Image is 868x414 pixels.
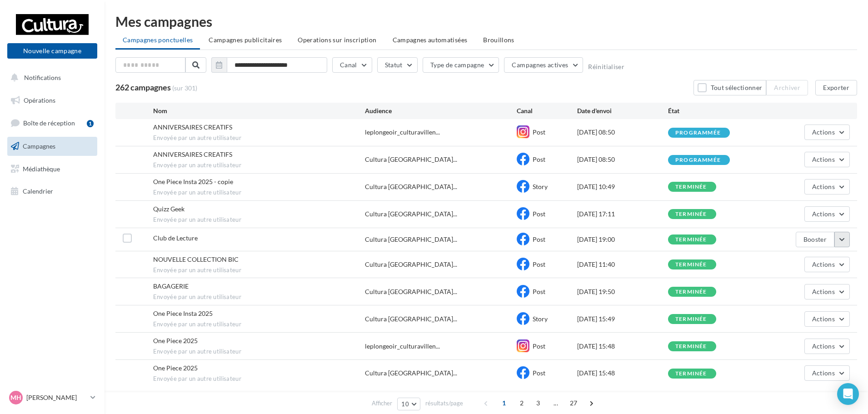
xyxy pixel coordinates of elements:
[533,183,548,190] span: Story
[153,375,365,383] span: Envoyée par un autre utilisateur
[577,314,668,324] div: [DATE] 15:49
[804,206,850,222] button: Actions
[365,342,440,351] span: leplongeoir_culturavillen...
[7,389,97,406] a: MH [PERSON_NAME]
[153,364,198,372] span: One Piece 2025
[675,262,707,268] div: terminée
[512,61,568,69] span: Campagnes actives
[23,165,60,172] span: Médiathèque
[153,234,198,242] span: Club de Lecture
[397,398,420,410] button: 10
[365,260,457,269] span: Cultura [GEOGRAPHIC_DATA]...
[153,134,365,142] span: Envoyée par un autre utilisateur
[533,369,545,377] span: Post
[365,369,457,378] span: Cultura [GEOGRAPHIC_DATA]...
[365,155,457,164] span: Cultura [GEOGRAPHIC_DATA]...
[812,260,835,268] span: Actions
[365,235,457,244] span: Cultura [GEOGRAPHIC_DATA]...
[533,288,545,295] span: Post
[153,266,365,274] span: Envoyée par un autre utilisateur
[533,210,545,218] span: Post
[365,128,440,137] span: leplongeoir_culturavillen...
[577,235,668,244] div: [DATE] 19:00
[577,260,668,269] div: [DATE] 11:40
[812,128,835,136] span: Actions
[5,160,99,179] a: Médiathèque
[766,80,808,95] button: Archiver
[153,150,232,158] span: ANNIVERSAIRES CREATIFS
[23,142,55,150] span: Campagnes
[115,82,171,92] span: 262 campagnes
[153,309,213,317] span: One Piece Insta 2025
[577,342,668,351] div: [DATE] 15:48
[24,96,55,104] span: Opérations
[577,182,668,191] div: [DATE] 10:49
[153,255,239,263] span: NOUVELLE COLLECTION BIC
[153,293,365,301] span: Envoyée par un autre utilisateur
[812,315,835,323] span: Actions
[812,155,835,163] span: Actions
[153,123,232,131] span: ANNIVERSAIRES CREATIFS
[365,287,457,296] span: Cultura [GEOGRAPHIC_DATA]...
[153,189,365,197] span: Envoyée par un autre utilisateur
[423,57,499,73] button: Type de campagne
[153,337,198,344] span: One Piece 2025
[533,128,545,136] span: Post
[23,119,75,127] span: Boîte de réception
[533,155,545,163] span: Post
[115,15,857,28] div: Mes campagnes
[517,106,577,115] div: Canal
[675,211,707,217] div: terminée
[497,396,511,410] span: 1
[812,288,835,295] span: Actions
[533,260,545,268] span: Post
[5,68,95,87] button: Notifications
[577,128,668,137] div: [DATE] 08:50
[804,125,850,140] button: Actions
[153,161,365,170] span: Envoyée par un autre utilisateur
[566,396,581,410] span: 27
[26,393,87,402] p: [PERSON_NAME]
[577,106,668,115] div: Date d'envoi
[172,84,197,93] span: (sur 301)
[577,287,668,296] div: [DATE] 19:50
[24,74,61,81] span: Notifications
[577,369,668,378] div: [DATE] 15:48
[533,342,545,350] span: Post
[668,106,759,115] div: État
[401,400,409,408] span: 10
[804,257,850,272] button: Actions
[504,57,583,73] button: Campagnes actives
[365,209,457,219] span: Cultura [GEOGRAPHIC_DATA]...
[804,284,850,299] button: Actions
[153,348,365,356] span: Envoyée par un autre utilisateur
[675,316,707,322] div: terminée
[837,383,859,405] div: Open Intercom Messenger
[804,365,850,381] button: Actions
[365,182,457,191] span: Cultura [GEOGRAPHIC_DATA]...
[153,320,365,329] span: Envoyée par un autre utilisateur
[393,36,468,44] span: Campagnes automatisées
[332,57,372,73] button: Canal
[87,120,94,127] div: 1
[675,371,707,377] div: terminée
[549,396,563,410] span: ...
[796,232,834,247] button: Booster
[298,36,376,44] span: Operations sur inscription
[812,210,835,218] span: Actions
[365,106,516,115] div: Audience
[588,63,624,70] button: Réinitialiser
[5,113,99,133] a: Boîte de réception1
[577,155,668,164] div: [DATE] 08:50
[815,80,857,95] button: Exporter
[514,396,529,410] span: 2
[153,205,185,213] span: Quizz Geek
[675,344,707,349] div: terminée
[531,396,545,410] span: 3
[533,235,545,243] span: Post
[7,43,97,59] button: Nouvelle campagne
[10,393,21,402] span: MH
[533,315,548,323] span: Story
[812,369,835,377] span: Actions
[425,399,463,408] span: résultats/page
